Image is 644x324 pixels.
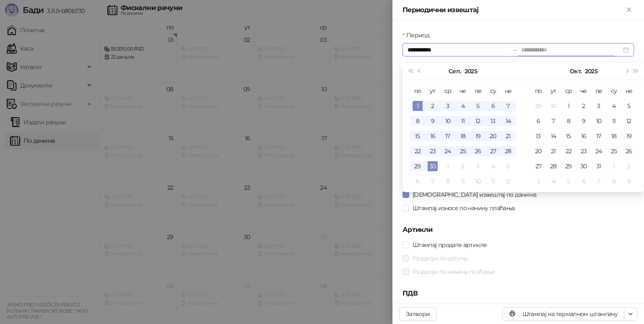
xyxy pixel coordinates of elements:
[533,161,543,171] div: 27
[428,116,438,126] div: 9
[455,159,470,174] td: 2025-10-02
[458,146,468,156] div: 25
[594,161,604,171] div: 31
[609,161,619,171] div: 1
[408,45,508,54] input: Период
[413,146,423,156] div: 22
[579,116,589,126] div: 9
[410,98,425,113] td: 2025-09-01
[585,63,597,80] button: Изабери годину
[488,101,498,111] div: 6
[413,116,423,126] div: 8
[473,131,483,141] div: 19
[561,113,576,129] td: 2025-10-08
[413,176,423,186] div: 6
[409,254,471,263] span: Раздвоји по датуму
[594,101,604,111] div: 3
[470,129,486,144] td: 2025-09-19
[470,98,486,113] td: 2025-09-05
[473,161,483,171] div: 3
[443,101,453,111] div: 3
[591,174,606,189] td: 2025-11-07
[624,131,634,141] div: 19
[548,146,558,156] div: 21
[576,159,591,174] td: 2025-10-30
[486,113,501,129] td: 2025-09-13
[591,98,606,113] td: 2025-10-03
[488,146,498,156] div: 27
[443,131,453,141] div: 17
[621,83,636,98] th: не
[410,129,425,144] td: 2025-09-15
[440,174,455,189] td: 2025-10-08
[606,144,621,159] td: 2025-10-25
[501,98,516,113] td: 2025-09-07
[533,116,543,126] div: 6
[591,113,606,129] td: 2025-10-10
[425,113,440,129] td: 2025-09-09
[488,116,498,126] div: 13
[501,113,516,129] td: 2025-09-14
[531,129,546,144] td: 2025-10-13
[402,31,434,40] label: Период
[533,131,543,141] div: 13
[609,116,619,126] div: 11
[458,116,468,126] div: 11
[399,307,437,321] button: Затвори
[409,203,518,213] span: Штампај износе по начину плаћања
[576,174,591,189] td: 2025-11-06
[622,63,631,80] button: Следећи месец (PageDown)
[563,101,574,111] div: 1
[486,144,501,159] td: 2025-09-27
[402,5,624,15] div: Периодични извештај
[455,129,470,144] td: 2025-09-18
[455,174,470,189] td: 2025-10-09
[579,131,589,141] div: 16
[473,146,483,156] div: 26
[455,113,470,129] td: 2025-09-11
[470,113,486,129] td: 2025-09-12
[579,161,589,171] div: 30
[561,174,576,189] td: 2025-11-05
[428,176,438,186] div: 7
[561,129,576,144] td: 2025-10-15
[609,146,619,156] div: 25
[576,113,591,129] td: 2025-10-09
[410,159,425,174] td: 2025-09-29
[449,63,461,80] button: Изабери месец
[606,98,621,113] td: 2025-10-04
[624,176,634,186] div: 9
[624,116,634,126] div: 12
[624,101,634,111] div: 5
[624,161,634,171] div: 2
[503,146,513,156] div: 28
[425,174,440,189] td: 2025-10-07
[440,129,455,144] td: 2025-09-17
[502,307,624,321] button: Штампај на термалном штампачу
[486,159,501,174] td: 2025-10-04
[606,113,621,129] td: 2025-10-11
[624,146,634,156] div: 26
[546,113,561,129] td: 2025-10-07
[548,161,558,171] div: 28
[440,144,455,159] td: 2025-09-24
[486,98,501,113] td: 2025-09-06
[410,113,425,129] td: 2025-09-08
[440,113,455,129] td: 2025-09-10
[621,159,636,174] td: 2025-11-02
[563,116,574,126] div: 8
[531,159,546,174] td: 2025-10-27
[621,129,636,144] td: 2025-10-19
[531,144,546,159] td: 2025-10-20
[594,146,604,156] div: 24
[531,83,546,98] th: по
[458,101,468,111] div: 4
[440,159,455,174] td: 2025-10-01
[533,176,543,186] div: 3
[531,98,546,113] td: 2025-09-29
[579,146,589,156] div: 23
[561,159,576,174] td: 2025-10-29
[621,144,636,159] td: 2025-10-26
[428,101,438,111] div: 2
[548,101,558,111] div: 30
